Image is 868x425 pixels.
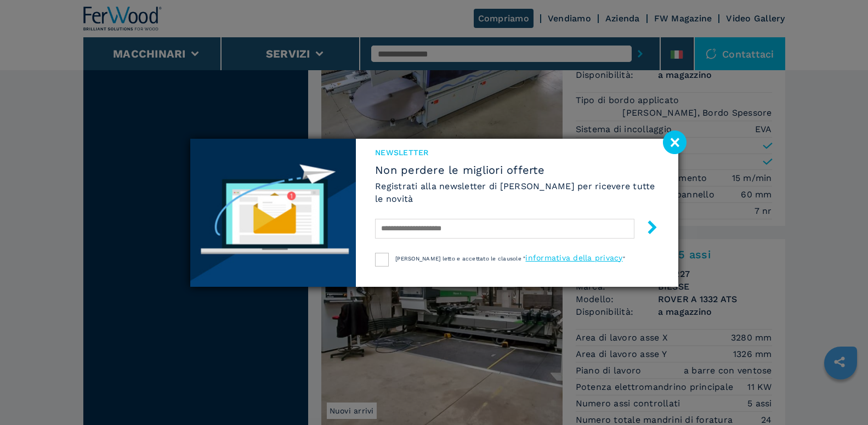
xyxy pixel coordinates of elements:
[395,256,525,262] span: [PERSON_NAME] letto e accettato le clausole "
[375,180,659,205] h6: Registrati alla newsletter di [PERSON_NAME] per ricevere tutte le novità
[375,147,659,158] span: NEWSLETTER
[623,256,625,262] span: "
[375,163,659,177] span: Non perdere le migliori offerte
[190,139,356,287] img: Newsletter image
[634,216,659,242] button: submit-button
[525,253,622,262] a: informativa della privacy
